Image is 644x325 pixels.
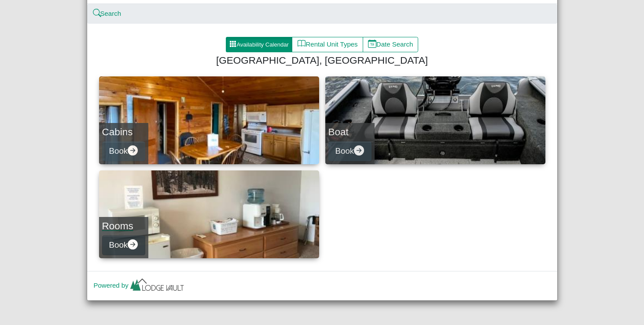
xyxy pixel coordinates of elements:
h4: Cabins [102,126,145,138]
svg: grid3x3 gap fill [229,40,236,47]
svg: arrow right circle fill [128,145,138,155]
svg: arrow right circle fill [128,239,138,249]
svg: book [298,40,306,48]
svg: arrow right circle fill [354,145,364,155]
svg: calendar date [368,40,376,48]
h4: [GEOGRAPHIC_DATA], [GEOGRAPHIC_DATA] [103,54,542,66]
img: lv-small.ca335149.png [129,276,186,296]
a: searchSearch [94,10,121,17]
h4: Boat [328,126,372,138]
svg: search [94,10,100,17]
button: calendar dateDate Search [363,37,419,53]
button: bookRental Unit Types [292,37,363,53]
a: Powered by [94,282,186,289]
button: Bookarrow right circle fill [328,141,372,161]
button: Bookarrow right circle fill [102,141,145,161]
button: grid3x3 gap fillAvailability Calendar [226,37,293,53]
button: Bookarrow right circle fill [102,235,145,255]
h4: Rooms [102,220,145,232]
